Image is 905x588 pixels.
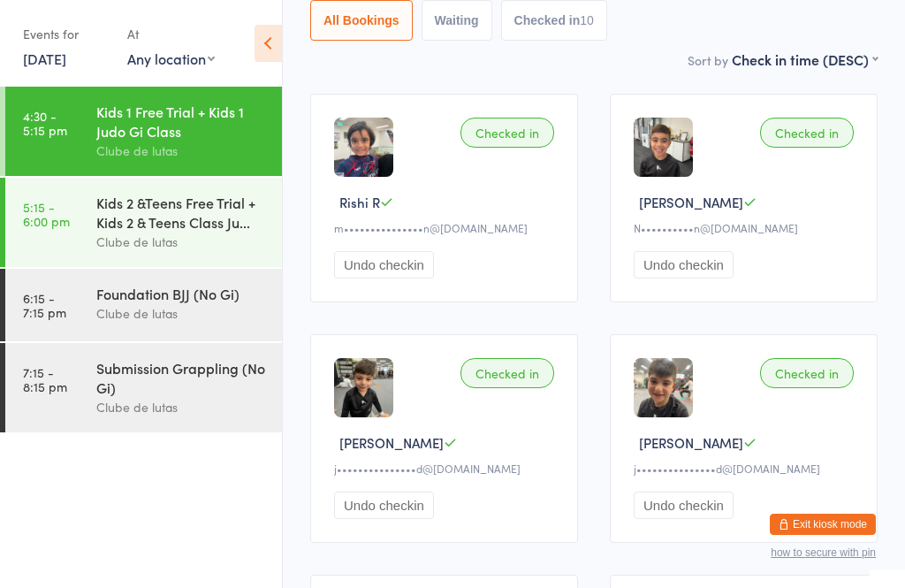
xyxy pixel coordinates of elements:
a: [DATE] [23,49,66,68]
a: 5:15 -6:00 pmKids 2 &Teens Free Trial + Kids 2 & Teens Class Ju...Clube de lutas [5,178,282,267]
time: 4:30 - 5:15 pm [23,109,67,137]
a: 7:15 -8:15 pmSubmission Grappling (No Gi)Clube de lutas [5,343,282,432]
button: Undo checkin [634,492,734,519]
div: At [127,19,215,49]
div: Check in time (DESC) [732,50,878,69]
div: 10 [580,13,594,27]
div: Checked in [460,358,554,388]
div: m•••••••••••••••n@[DOMAIN_NAME] [334,220,559,235]
time: 6:15 - 7:15 pm [23,291,66,319]
span: Rishi R [339,193,380,211]
div: j•••••••••••••••d@[DOMAIN_NAME] [634,461,859,476]
img: image1752733351.png [334,118,393,177]
label: Sort by [688,51,728,69]
div: Kids 1 Free Trial + Kids 1 Judo Gi Class [96,102,267,141]
div: Submission Grappling (No Gi) [96,358,267,397]
div: Checked in [460,118,554,148]
div: Clube de lutas [96,397,267,417]
div: Events for [23,19,110,49]
img: image1723705694.png [334,358,393,417]
img: image1739164530.png [634,118,693,177]
button: how to secure with pin [771,546,876,559]
span: [PERSON_NAME] [339,433,444,452]
span: [PERSON_NAME] [639,433,743,452]
div: Clube de lutas [96,232,267,252]
div: Clube de lutas [96,303,267,324]
time: 7:15 - 8:15 pm [23,365,67,393]
div: Checked in [760,358,854,388]
span: [PERSON_NAME] [639,193,743,211]
div: Foundation BJJ (No Gi) [96,284,267,303]
time: 5:15 - 6:00 pm [23,200,70,228]
button: Undo checkin [634,251,734,279]
div: Kids 2 &Teens Free Trial + Kids 2 & Teens Class Ju... [96,193,267,232]
div: Checked in [760,118,854,148]
a: 6:15 -7:15 pmFoundation BJJ (No Gi)Clube de lutas [5,269,282,341]
div: Clube de lutas [96,141,267,161]
div: N••••••••••n@[DOMAIN_NAME] [634,220,859,235]
div: j•••••••••••••••d@[DOMAIN_NAME] [334,461,559,476]
div: Any location [127,49,215,68]
button: Undo checkin [334,251,434,279]
img: image1723705574.png [634,358,693,417]
a: 4:30 -5:15 pmKids 1 Free Trial + Kids 1 Judo Gi ClassClube de lutas [5,87,282,176]
button: Exit kiosk mode [770,514,876,535]
button: Undo checkin [334,492,434,519]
